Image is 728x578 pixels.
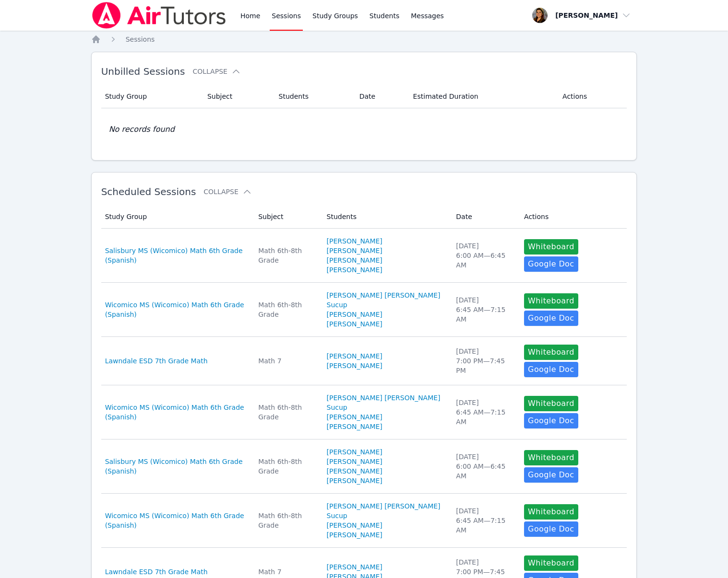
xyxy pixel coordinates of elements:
a: Google Doc [524,256,578,272]
button: Whiteboard [524,504,578,520]
a: [PERSON_NAME] [PERSON_NAME] Sucup [327,501,445,520]
span: Messages [411,11,444,21]
a: [PERSON_NAME] [327,447,382,457]
div: Math 6th-8th Grade [258,511,315,530]
a: [PERSON_NAME] [327,466,382,476]
span: Sessions [126,35,155,43]
div: Math 6th-8th Grade [258,246,315,265]
a: Google Doc [524,467,578,483]
a: Google Doc [524,413,578,428]
th: Date [450,205,518,229]
th: Subject [202,85,273,108]
th: Study Group [101,205,253,229]
tr: Lawndale ESD 7th Grade MathMath 7[PERSON_NAME][PERSON_NAME][DATE]7:00 PM—7:45 PMWhiteboardGoogle Doc [101,337,627,385]
a: [PERSON_NAME] [327,265,382,275]
div: Math 7 [258,567,315,577]
a: [PERSON_NAME] [327,562,382,572]
tr: Wicomico MS (Wicomico) Math 6th Grade (Spanish)Math 6th-8th Grade[PERSON_NAME] [PERSON_NAME] Sucu... [101,385,627,439]
a: Google Doc [524,521,578,537]
tr: Wicomico MS (Wicomico) Math 6th Grade (Spanish)Math 6th-8th Grade[PERSON_NAME] [PERSON_NAME] Sucu... [101,283,627,337]
a: [PERSON_NAME] [327,246,382,255]
a: Sessions [126,35,155,44]
button: Whiteboard [524,396,578,411]
a: [PERSON_NAME] [327,457,382,466]
div: [DATE] 6:45 AM — 7:15 AM [456,506,513,535]
tr: Wicomico MS (Wicomico) Math 6th Grade (Spanish)Math 6th-8th Grade[PERSON_NAME] [PERSON_NAME] Sucu... [101,494,627,548]
nav: Breadcrumb [91,35,637,44]
a: [PERSON_NAME] [327,520,382,530]
div: Math 6th-8th Grade [258,300,315,319]
th: Date [354,85,407,108]
a: [PERSON_NAME] [327,361,382,370]
a: Wicomico MS (Wicomico) Math 6th Grade (Spanish) [105,403,247,422]
button: Whiteboard [524,450,578,465]
th: Students [321,205,451,229]
button: Whiteboard [524,555,578,571]
button: Whiteboard [524,239,578,254]
div: [DATE] 6:45 AM — 7:15 AM [456,398,513,427]
a: [PERSON_NAME] [327,422,382,431]
a: [PERSON_NAME] [327,476,382,486]
a: Lawndale ESD 7th Grade Math [105,567,208,577]
a: [PERSON_NAME] [327,351,382,361]
div: Math 7 [258,356,315,366]
tr: Salisbury MS (Wicomico) Math 6th Grade (Spanish)Math 6th-8th Grade[PERSON_NAME][PERSON_NAME][PERS... [101,229,627,283]
a: Lawndale ESD 7th Grade Math [105,356,208,366]
a: Wicomico MS (Wicomico) Math 6th Grade (Spanish) [105,511,247,530]
a: [PERSON_NAME] [327,530,382,540]
a: [PERSON_NAME] [327,319,382,329]
a: [PERSON_NAME] [PERSON_NAME] Sucup [327,290,445,310]
a: [PERSON_NAME] [327,412,382,422]
div: [DATE] 7:00 PM — 7:45 PM [456,347,513,375]
th: Actions [518,205,627,229]
a: Wicomico MS (Wicomico) Math 6th Grade (Spanish) [105,300,247,319]
button: Whiteboard [524,345,578,360]
div: [DATE] 6:45 AM — 7:15 AM [456,295,513,324]
a: Salisbury MS (Wicomico) Math 6th Grade (Spanish) [105,246,247,265]
div: Math 6th-8th Grade [258,457,315,476]
button: Collapse [203,187,251,197]
a: [PERSON_NAME] [327,236,382,246]
span: Unbilled Sessions [101,66,185,77]
th: Estimated Duration [407,85,557,108]
a: [PERSON_NAME] [PERSON_NAME] Sucup [327,393,445,412]
a: Salisbury MS (Wicomico) Math 6th Grade (Spanish) [105,457,247,476]
button: Whiteboard [524,293,578,309]
th: Study Group [101,85,202,108]
a: Google Doc [524,311,578,326]
td: No records found [101,108,627,150]
th: Actions [557,85,627,108]
a: Google Doc [524,362,578,377]
a: [PERSON_NAME] [327,255,382,265]
div: [DATE] 6:00 AM — 6:45 AM [456,452,513,481]
a: [PERSON_NAME] [327,310,382,319]
span: Scheduled Sessions [101,186,196,197]
div: Math 6th-8th Grade [258,403,315,422]
button: Collapse [192,67,240,76]
img: Air Tutors [91,2,227,29]
div: [DATE] 6:00 AM — 6:45 AM [456,241,513,270]
th: Subject [252,205,321,229]
th: Students [273,85,354,108]
tr: Salisbury MS (Wicomico) Math 6th Grade (Spanish)Math 6th-8th Grade[PERSON_NAME][PERSON_NAME][PERS... [101,439,627,494]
